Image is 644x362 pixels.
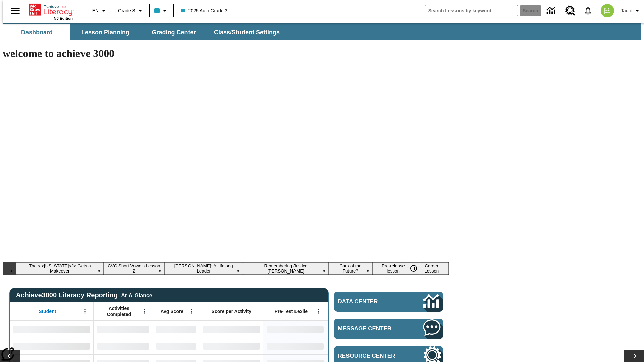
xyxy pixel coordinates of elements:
[334,319,443,339] a: Message Center
[16,262,104,275] button: Slide 1 The <i>Missouri</i> Gets a Makeover
[597,2,618,19] button: Select a new avatar
[164,262,243,275] button: Slide 3 Dianne Feinstein: A Lifelong Leader
[3,23,641,40] div: SubNavbar
[153,321,200,338] div: No Data,
[329,262,372,275] button: Slide 5 Cars of the Future?
[209,24,285,40] button: Class/Student Settings
[338,353,403,359] span: Resource Center
[29,2,73,20] div: Home
[334,292,443,312] a: Data Center
[212,308,252,314] span: Score per Activity
[214,28,280,36] span: Class/Student Settings
[94,338,153,354] div: No Data,
[3,47,449,60] h1: welcome to achieve 3000
[80,306,90,316] button: Open Menu
[139,306,149,316] button: Open Menu
[624,350,644,362] button: Lesson carousel, Next
[29,3,73,16] a: Home
[5,1,25,21] button: Open side menu
[81,28,129,36] span: Lesson Planning
[152,28,196,36] span: Grading Center
[407,262,420,275] button: Pause
[243,262,329,275] button: Slide 4 Remembering Justice O'Connor
[152,5,171,17] button: Class color is light blue. Change class color
[118,7,135,14] span: Grade 3
[39,308,56,314] span: Student
[72,24,139,40] button: Lesson Planning
[415,262,449,275] button: Slide 7 Career Lesson
[3,24,286,40] div: SubNavbar
[153,338,200,354] div: No Data,
[21,28,53,36] span: Dashboard
[186,306,196,316] button: Open Menu
[92,7,99,14] span: EN
[16,291,152,299] span: Achieve3000 Literacy Reporting
[372,262,415,275] button: Slide 6 Pre-release lesson
[94,321,153,338] div: No Data,
[275,308,308,314] span: Pre-Test Lexile
[104,262,165,275] button: Slide 2 CVC Short Vowels Lesson 2
[181,7,228,14] span: 2025 Auto Grade 3
[579,2,597,19] a: Notifications
[338,298,401,305] span: Data Center
[89,5,111,17] button: Language: EN, Select a language
[338,325,403,332] span: Message Center
[160,308,183,314] span: Avg Score
[621,7,632,14] span: Tauto
[618,5,644,17] button: Profile/Settings
[543,2,561,20] a: Data Center
[140,24,207,40] button: Grading Center
[3,24,70,40] button: Dashboard
[407,262,427,275] div: Pause
[121,291,152,299] div: At-A-Glance
[314,306,324,316] button: Open Menu
[54,16,73,20] span: NJ Edition
[425,5,518,16] input: search field
[561,2,579,20] a: Resource Center, Will open in new tab
[601,4,614,17] img: avatar image
[115,5,147,17] button: Grade: Grade 3, Select a grade
[97,305,141,317] span: Activities Completed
